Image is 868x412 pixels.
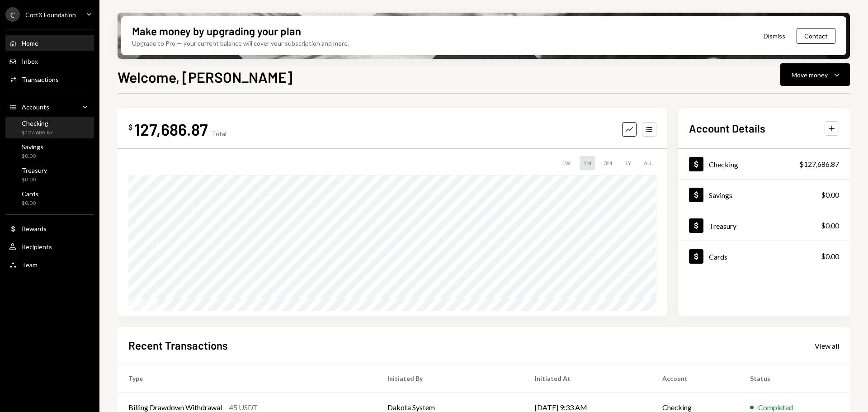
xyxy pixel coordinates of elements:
div: C [5,7,20,22]
div: Transactions [22,76,59,83]
div: 1W [558,156,574,170]
div: $127,686.87 [22,129,53,137]
a: View all [815,341,839,350]
div: Cards [709,252,727,261]
a: Transactions [5,71,94,87]
div: 3M [600,156,616,170]
a: Cards$0.00 [678,241,850,271]
div: $0.00 [22,176,47,184]
div: Make money by upgrading your plan [132,24,301,38]
div: CortX Foundation [25,11,76,19]
a: Savings$0.00 [5,140,94,162]
div: $ [128,123,132,132]
h2: Recent Transactions [128,338,228,353]
a: Rewards [5,220,94,237]
div: Upgrade to Pro — your current balance will cover your subscription and more. [132,38,349,48]
a: Inbox [5,53,94,69]
h1: Welcome, [PERSON_NAME] [118,68,292,86]
th: Initiated By [377,364,524,393]
div: $0.00 [821,251,839,262]
a: Treasury$0.00 [678,210,850,241]
th: Type [118,364,377,393]
div: 1M [580,156,595,170]
a: Savings$0.00 [678,180,850,210]
div: Checking [22,119,53,127]
div: Team [22,261,38,269]
button: Move money [780,63,850,86]
div: Checking [709,160,738,169]
div: Recipients [22,243,52,251]
div: Home [22,39,38,47]
div: 1Y [621,156,635,170]
div: ALL [640,156,656,170]
a: Team [5,256,94,273]
th: Account [651,364,739,393]
div: $0.00 [821,189,839,200]
button: Contact [797,28,835,44]
div: 127,686.87 [134,119,208,139]
a: Cards$0.00 [5,187,94,209]
div: Cards [22,190,38,198]
div: $0.00 [22,152,43,160]
th: Initiated At [524,364,651,393]
a: Treasury$0.00 [5,164,94,185]
div: Savings [22,143,43,151]
a: Recipients [5,238,94,255]
div: Inbox [22,57,38,65]
div: $0.00 [22,199,38,207]
div: Total [212,130,226,137]
h2: Account Details [689,121,765,136]
div: $127,686.87 [799,159,839,170]
a: Checking$127,686.87 [5,117,94,138]
th: Status [739,364,850,393]
div: Move money [792,70,828,80]
div: $0.00 [821,220,839,231]
div: View all [815,341,839,350]
a: Home [5,35,94,51]
button: Dismiss [752,25,797,47]
a: Accounts [5,99,94,115]
div: Treasury [22,166,47,174]
a: Checking$127,686.87 [678,149,850,179]
div: Treasury [709,222,736,230]
div: Savings [709,191,732,199]
div: Rewards [22,225,47,232]
div: Accounts [22,103,49,111]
